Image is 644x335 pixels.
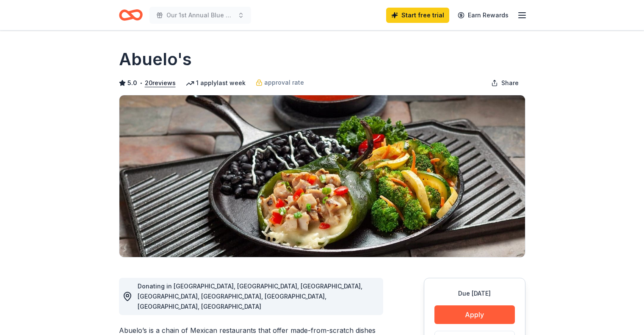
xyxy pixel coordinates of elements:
span: Donating in [GEOGRAPHIC_DATA], [GEOGRAPHIC_DATA], [GEOGRAPHIC_DATA], [GEOGRAPHIC_DATA], [GEOGRAPH... [138,282,362,310]
button: 20reviews [145,78,176,88]
button: Share [484,75,525,91]
span: Our 1st Annual Blue & Gold Gala! [166,10,234,20]
span: 5.0 [127,78,137,88]
span: approval rate [264,78,304,88]
img: Image for Abuelo's [119,95,525,257]
button: Apply [434,305,515,324]
div: Due [DATE] [434,288,515,299]
span: • [139,80,142,86]
a: Start free trial [386,8,449,23]
div: 1 apply last week [186,78,246,88]
a: approval rate [256,78,304,88]
button: Our 1st Annual Blue & Gold Gala! [149,7,251,24]
h1: Abuelo's [119,47,192,71]
a: Home [119,5,143,25]
a: Earn Rewards [453,8,514,23]
span: Share [501,78,519,88]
